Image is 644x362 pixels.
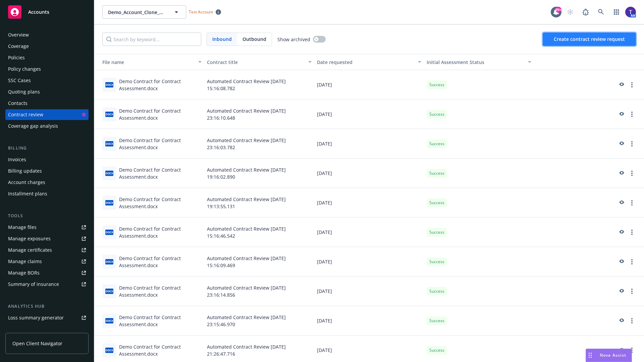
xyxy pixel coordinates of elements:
[102,5,186,19] button: Demo_Account_Clone_QA_CR_Tests_Demo
[97,59,194,66] div: Toggle SortBy
[204,54,314,70] button: Contract title
[555,7,561,13] div: 99+
[429,288,444,294] span: Success
[625,7,636,17] img: photo
[628,228,636,236] a: more
[429,229,444,235] span: Success
[119,225,202,239] div: Demo Contract for Contract Assessment.docx
[204,188,314,218] div: Automated Contract Review [DATE] 19:13:55.131
[610,5,623,19] a: Switch app
[105,171,113,176] span: docx
[628,258,636,266] a: more
[8,41,29,52] div: Coverage
[5,64,89,74] a: Policy changes
[314,277,424,306] div: [DATE]
[105,289,113,294] span: docx
[105,318,113,323] span: docx
[617,169,625,177] a: preview
[207,33,237,46] span: Inbound
[314,188,424,218] div: [DATE]
[594,5,608,19] a: Search
[105,112,113,117] span: docx
[105,200,113,205] span: docx
[5,52,89,63] a: Policies
[5,303,89,310] div: Analytics hub
[5,75,89,86] a: SSC Cases
[8,245,52,255] div: Manage certificates
[8,98,28,109] div: Contacts
[617,110,625,118] a: preview
[8,267,40,278] div: Manage BORs
[8,121,58,131] div: Coverage gap analysis
[554,36,625,42] span: Create contract review request
[586,349,632,362] button: Nova Assist
[204,306,314,336] div: Automated Contract Review [DATE] 23:15:46.970
[5,245,89,255] a: Manage certificates
[5,222,89,233] a: Manage files
[277,36,310,43] span: Show archived
[119,284,202,298] div: Demo Contract for Contract Assessment.docx
[429,82,444,88] span: Success
[204,218,314,247] div: Automated Contract Review [DATE] 15:16:46.542
[5,188,89,199] a: Installment plans
[429,200,444,206] span: Success
[8,109,43,120] div: Contract review
[314,54,424,70] button: Date requested
[8,312,64,323] div: Loss summary generator
[5,267,89,278] a: Manage BORs
[8,75,31,86] div: SSC Cases
[105,141,113,146] span: docx
[628,81,636,89] a: more
[212,36,232,43] span: Inbound
[8,166,42,176] div: Billing updates
[105,82,113,87] span: docx
[314,306,424,336] div: [DATE]
[314,70,424,100] div: [DATE]
[8,29,29,40] div: Overview
[628,317,636,325] a: more
[427,59,524,66] div: Toggle SortBy
[8,154,26,165] div: Invoices
[628,110,636,118] a: more
[5,233,89,244] a: Manage exposures
[105,259,113,264] span: docx
[628,346,636,354] a: more
[204,129,314,159] div: Automated Contract Review [DATE] 23:16:03.782
[617,140,625,148] a: preview
[314,159,424,188] div: [DATE]
[5,86,89,97] a: Quoting plans
[314,129,424,159] div: [DATE]
[237,33,272,46] span: Outbound
[8,64,41,74] div: Policy changes
[543,33,636,46] button: Create contract review request
[119,314,202,328] div: Demo Contract for Contract Assessment.docx
[429,170,444,176] span: Success
[243,36,266,43] span: Outbound
[8,86,40,97] div: Quoting plans
[5,213,89,219] div: Tools
[5,98,89,109] a: Contacts
[429,259,444,265] span: Success
[5,109,89,120] a: Contract review
[429,141,444,147] span: Success
[97,59,194,66] div: File name
[317,59,414,66] div: Date requested
[8,52,25,63] div: Policies
[5,256,89,267] a: Manage claims
[5,41,89,52] a: Coverage
[8,233,51,244] div: Manage exposures
[617,199,625,207] a: preview
[8,279,59,290] div: Summary of insurance
[189,9,213,15] span: Test Account
[204,70,314,100] div: Automated Contract Review [DATE] 15:16:08.782
[5,3,89,21] a: Accounts
[105,230,113,235] span: docx
[119,255,202,269] div: Demo Contract for Contract Assessment.docx
[5,279,89,290] a: Summary of insurance
[600,352,626,358] span: Nova Assist
[5,154,89,165] a: Invoices
[119,343,202,357] div: Demo Contract for Contract Assessment.docx
[586,349,594,362] div: Drag to move
[5,121,89,131] a: Coverage gap analysis
[207,59,304,66] div: Contract title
